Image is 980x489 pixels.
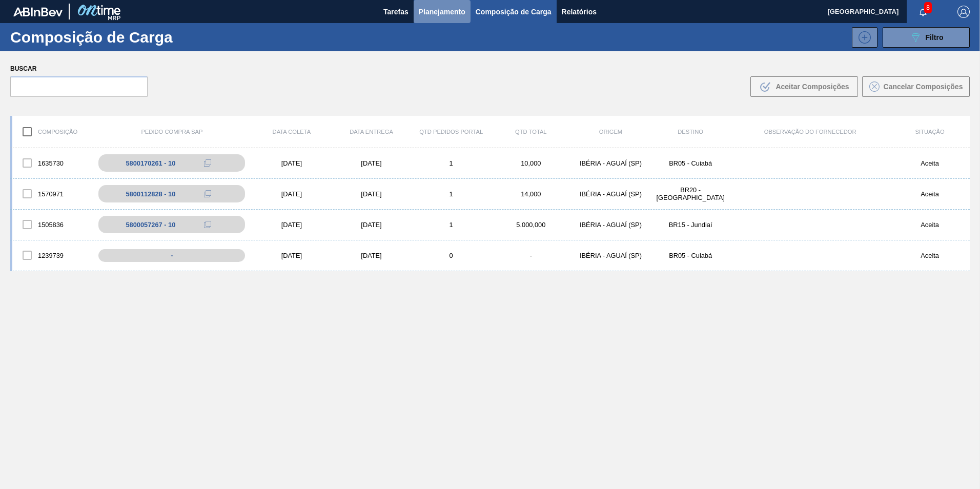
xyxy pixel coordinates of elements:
[957,6,970,18] img: Logout
[38,159,64,167] font: 1635730
[476,6,552,18] span: Composição de Carga
[890,190,970,198] div: Aceita
[491,190,571,198] div: 14,000
[411,159,491,167] div: 1
[252,190,332,198] div: [DATE]
[907,5,940,19] button: Notificações
[13,7,63,16] img: TNhmsLtSVTkK8tSr43FrP2fwEKptu5GPRR3wAAAABJRU5ErkJggg==
[650,186,730,201] div: BR20 - Sapucaia
[491,221,571,229] div: 5.000,000
[491,129,571,135] div: Qtd Total
[332,159,412,167] div: [DATE]
[847,27,877,48] div: Nova Composição
[419,6,465,18] span: Planejamento
[411,190,491,198] div: 1
[411,252,491,259] div: 0
[10,31,179,43] h1: Composição de Carga
[252,221,332,229] div: [DATE]
[332,190,412,198] div: [DATE]
[10,62,148,76] label: Buscar
[38,252,64,259] font: 1239739
[491,252,571,259] div: -
[98,249,245,262] div: -
[890,221,970,229] div: Aceita
[924,2,932,13] span: 8
[884,83,963,91] span: Cancelar Composições
[411,129,491,135] div: Qtd Pedidos Portal
[650,221,730,229] div: BR15 - Jundiaí
[883,27,970,48] button: Filtro
[126,159,175,167] div: 5800170261 - 10
[890,159,970,167] div: Aceita
[126,190,175,198] div: 5800112828 - 10
[252,129,332,135] div: Data coleta
[197,218,218,231] div: Copiar
[126,221,175,229] div: 5800057267 - 10
[730,129,890,135] div: Observação do Fornecedor
[571,221,651,229] div: IBERIA - AGUAI (SP)
[252,159,332,167] div: [DATE]
[571,129,651,135] div: Origem
[890,252,970,259] div: Aceita
[332,129,412,135] div: Data entrega
[562,6,597,18] span: Relatórios
[332,252,412,259] div: [DATE]
[38,190,64,198] font: 1570971
[38,221,64,229] font: 1505836
[926,33,944,42] span: Filtro
[38,129,77,135] font: Composição
[571,190,651,198] div: IBERIA - AGUAI (SP)
[332,221,412,229] div: [DATE]
[890,129,970,135] div: Situação
[197,157,218,169] div: Copiar
[650,129,730,135] div: Destino
[197,188,218,200] div: Copiar
[650,252,730,259] div: BR05 - Cuiabá
[750,76,858,97] button: Aceitar Composições
[571,159,651,167] div: IBERIA - AGUAI (SP)
[411,221,491,229] div: 1
[491,159,571,167] div: 10,000
[92,129,252,135] div: Pedido Compra SAP
[383,6,409,18] span: Tarefas
[775,83,849,91] span: Aceitar Composições
[571,252,651,259] div: IBERIA - AGUAI (SP)
[252,252,332,259] div: [DATE]
[650,159,730,167] div: BR05 - Cuiabá
[862,76,970,97] button: Cancelar Composições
